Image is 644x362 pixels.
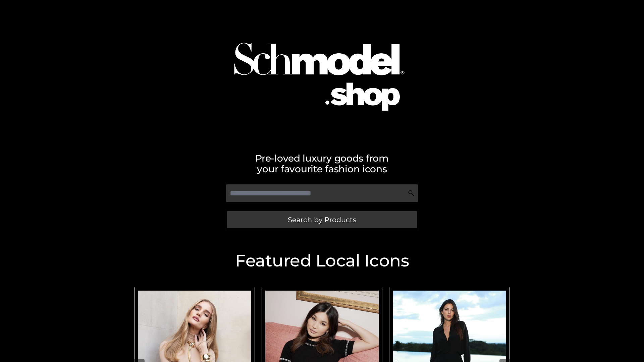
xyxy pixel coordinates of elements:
img: Search Icon [408,190,415,196]
a: Search by Products [227,211,417,228]
span: Search by Products [288,216,356,223]
h2: Pre-loved luxury goods from your favourite fashion icons [131,153,513,174]
h2: Featured Local Icons​ [131,252,513,269]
